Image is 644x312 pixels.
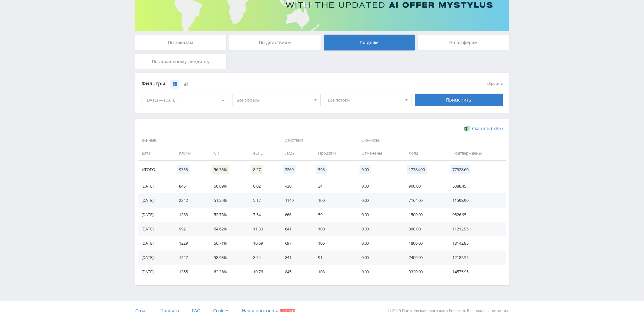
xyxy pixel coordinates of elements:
[446,250,506,265] td: 12182.55
[418,35,509,50] div: По офферам
[173,236,207,250] td: 1229
[312,146,355,160] td: Продажи
[173,250,207,265] td: 1427
[251,165,262,174] span: 8.27
[247,222,278,236] td: 11.30
[138,161,173,179] td: Итого:
[278,146,312,160] td: Лиды
[407,165,427,174] span: 17384.00
[402,208,446,222] td: 1500.00
[355,179,402,193] td: 0.00
[446,193,506,208] td: 11598.90
[355,250,402,265] td: 0.00
[402,146,446,160] td: Холд
[355,146,402,160] td: Отменены
[450,165,470,174] span: 77328.60
[402,222,446,236] td: 300.00
[173,179,207,193] td: 845
[283,165,295,174] span: 5269
[328,94,402,106] span: Все потоки
[360,165,371,174] span: 0.00
[472,126,503,131] span: Скачать (.xlsx)
[446,179,506,193] td: 5088.45
[355,222,402,236] td: 0.00
[138,265,173,279] td: [DATE]
[312,222,355,236] td: 100
[278,208,312,222] td: 666
[135,54,226,70] div: По локальному лендингу
[312,250,355,265] td: 91
[247,265,278,279] td: 10.76
[402,179,446,193] td: 900.00
[446,208,506,222] td: 9526.95
[207,250,247,265] td: 58.93%
[324,35,415,50] div: По дням
[278,222,312,236] td: 641
[207,236,247,250] td: 56.71%
[487,82,503,86] button: сбросить
[312,179,355,193] td: 34
[355,236,402,250] td: 0.00
[177,165,189,174] span: 9353
[135,35,226,50] div: По заказам
[138,250,173,265] td: [DATE]
[312,193,355,208] td: 100
[173,193,207,208] td: 2242
[212,165,229,174] span: 56.33%
[402,236,446,250] td: 1800.00
[138,208,173,222] td: [DATE]
[312,265,355,279] td: 108
[415,94,503,106] div: Применить
[278,179,312,193] td: 430
[464,125,502,132] a: Скачать (.xlsx)
[446,236,506,250] td: 13142.85
[173,208,207,222] td: 1263
[247,179,278,193] td: 6.02
[312,208,355,222] td: 59
[247,250,278,265] td: 8.54
[138,179,173,193] td: [DATE]
[207,222,247,236] td: 64.62%
[312,236,355,250] td: 106
[173,146,207,160] td: Клики
[142,79,412,89] div: Фильтры
[247,146,278,160] td: eCPC
[402,193,446,208] td: 7164.00
[138,136,277,146] span: Данные:
[247,208,278,222] td: 7.54
[357,136,504,146] span: Финансы:
[464,125,470,131] img: xlsx
[446,222,506,236] td: 11212.95
[446,265,506,279] td: 14575.95
[173,222,207,236] td: 992
[207,208,247,222] td: 52.73%
[280,136,353,146] span: Действия:
[138,193,173,208] td: [DATE]
[316,165,327,174] span: 598
[247,193,278,208] td: 5.17
[355,208,402,222] td: 0.00
[278,265,312,279] td: 845
[207,193,247,208] td: 51.25%
[237,94,311,106] span: Все офферы
[446,146,506,160] td: Подтверждены
[229,35,321,50] div: По действиям
[138,236,173,250] td: [DATE]
[207,265,247,279] td: 62.36%
[247,236,278,250] td: 10.69
[355,193,402,208] td: 0.00
[138,146,173,160] td: Дата
[173,265,207,279] td: 1355
[278,193,312,208] td: 1149
[355,265,402,279] td: 0.00
[142,94,229,106] div: [DATE] — [DATE]
[138,222,173,236] td: [DATE]
[278,236,312,250] td: 697
[207,146,247,160] td: CR
[278,250,312,265] td: 841
[207,179,247,193] td: 50.89%
[402,265,446,279] td: 3320.00
[402,250,446,265] td: 2400.00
